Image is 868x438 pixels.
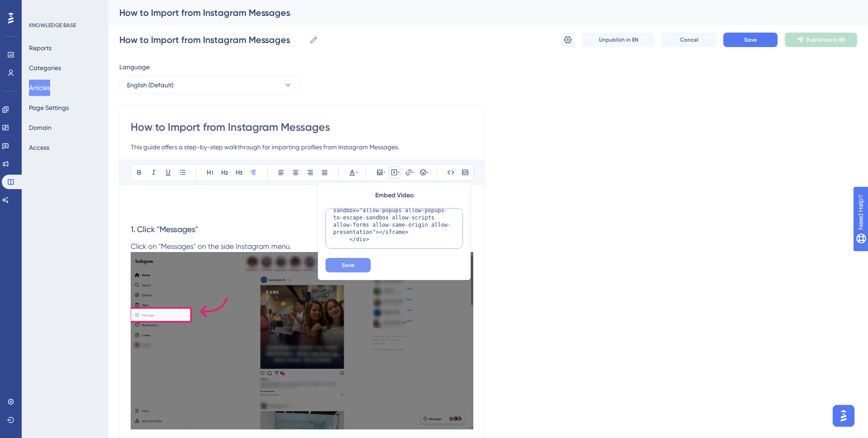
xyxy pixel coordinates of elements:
[325,208,463,249] textarea: <div style="position:relative;padding-bottom:56.25%;"> <iframe style="width:100%;height:100%;posi...
[131,242,292,251] span: Click on "Messages" on the side Instagram menu.
[744,36,757,43] span: Save
[119,76,300,94] button: English (Default)
[599,36,638,43] span: Unpublish in EN
[119,62,150,72] span: Language
[131,224,198,234] span: 1. Click "Messages"
[662,33,716,47] button: Cancel
[29,100,69,116] button: Page Settings
[21,2,57,13] span: Need Help?
[131,142,473,152] input: Article Description
[785,33,857,47] button: Published in EN
[807,36,845,43] span: Published in EN
[723,33,778,47] button: Save
[127,80,174,90] span: English (Default)
[582,33,655,47] button: Unpublish in EN
[325,258,371,272] button: Save
[131,120,473,134] input: Article Title
[29,139,49,156] button: Access
[29,60,61,76] button: Categories
[29,80,50,96] button: Articles
[29,119,52,136] button: Domain
[680,36,698,43] span: Cancel
[375,190,414,201] span: Embed Video
[342,262,354,269] span: Save
[830,402,857,429] iframe: UserGuiding AI Assistant Launcher
[119,33,306,46] input: Article Name
[119,6,835,19] div: How to Import from Instagram Messages
[29,22,76,29] div: KNOWLEDGE BASE
[29,40,52,56] button: Reports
